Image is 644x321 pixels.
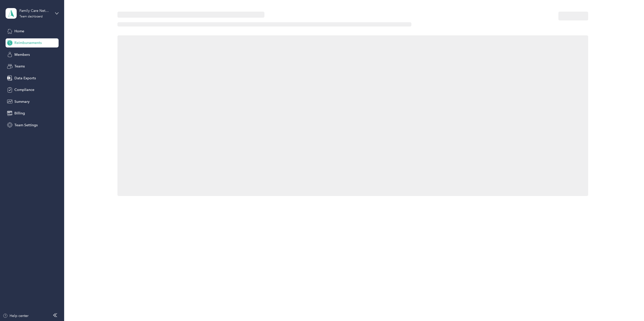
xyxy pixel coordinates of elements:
span: Reimbursements [14,40,42,45]
button: Help center [3,313,29,318]
span: Billing [14,111,25,116]
span: Data Exports [14,76,36,81]
span: Teams [14,64,25,69]
div: Team dashboard [19,15,43,18]
span: Home [14,29,24,34]
span: Summary [14,99,30,104]
span: Compliance [14,87,34,92]
span: Team Settings [14,122,38,128]
div: Family Care Network [19,8,51,13]
iframe: Everlance-gr Chat Button Frame [616,293,644,321]
span: Members [14,52,30,57]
